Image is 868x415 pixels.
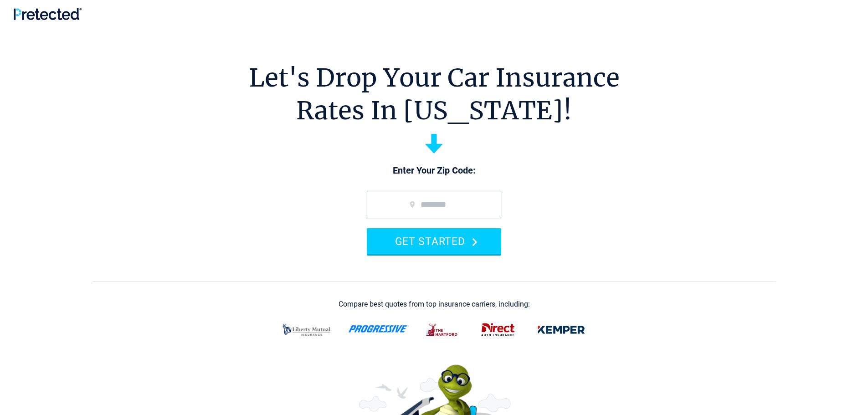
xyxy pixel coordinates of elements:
[277,318,337,342] img: liberty
[249,61,620,127] h1: Let's Drop Your Car Insurance Rates In [US_STATE]!
[358,164,510,177] p: Enter Your Zip Code:
[420,318,465,342] img: thehartford
[367,191,501,218] input: zip code
[348,325,409,333] img: progressive
[531,318,591,342] img: kemper
[367,228,501,254] button: GET STARTED
[14,8,82,20] img: Pretected Logo
[339,300,530,308] div: Compare best quotes from top insurance carriers, including:
[476,318,520,342] img: direct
